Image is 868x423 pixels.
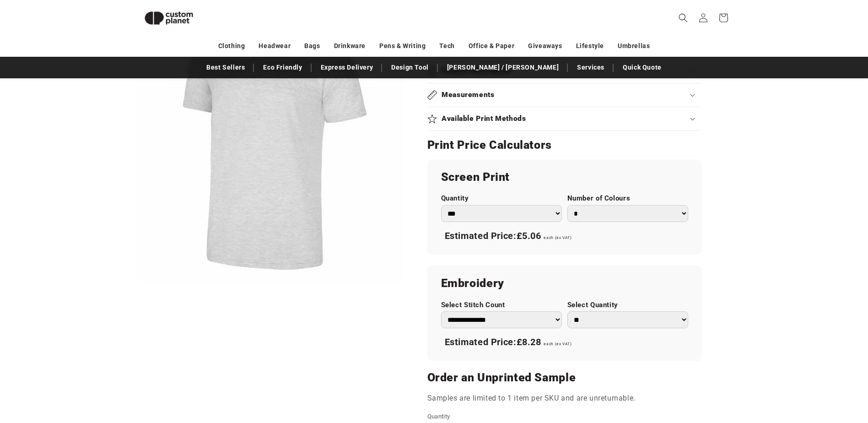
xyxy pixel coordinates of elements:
[218,38,245,54] a: Clothing
[439,38,454,54] a: Tech
[202,60,249,76] a: Best Sellers
[441,276,688,291] h2: Embroidery
[618,60,666,76] a: Quick Quote
[567,194,688,203] label: Number of Colours
[259,38,291,54] a: Headwear
[259,60,307,76] a: Eco Friendly
[528,38,562,54] a: Giveaways
[572,60,609,76] a: Services
[517,230,541,241] span: £5.06
[316,60,378,76] a: Express Delivery
[427,392,702,405] p: Samples are limited to 1 item per SKU and are unreturnable.
[304,38,320,54] a: Bags
[441,333,688,352] div: Estimated Price:
[387,60,433,76] a: Design Tool
[576,38,604,54] a: Lifestyle
[441,227,688,246] div: Estimated Price:
[334,38,366,54] a: Drinkware
[427,370,702,385] h2: Order an Unprinted Sample
[442,114,526,124] h2: Available Print Methods
[567,301,688,309] label: Select Quantity
[673,8,693,28] summary: Search
[137,4,201,33] img: Custom Planet
[441,301,562,309] label: Select Stitch Count
[379,38,426,54] a: Pens & Writing
[618,38,650,54] a: Umbrellas
[441,170,688,184] h2: Screen Print
[427,412,629,421] label: Quantity
[442,60,563,76] a: [PERSON_NAME] / [PERSON_NAME]
[427,138,702,152] h2: Print Price Calculators
[517,336,541,347] span: £8.28
[427,107,702,130] summary: Available Print Methods
[441,194,562,203] label: Quantity
[137,14,404,282] media-gallery: Gallery Viewer
[442,90,495,100] h2: Measurements
[544,235,571,240] span: each (ex VAT)
[427,83,702,107] summary: Measurements
[715,324,868,423] iframe: Chat Widget
[544,342,571,346] span: each (ex VAT)
[469,38,514,54] a: Office & Paper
